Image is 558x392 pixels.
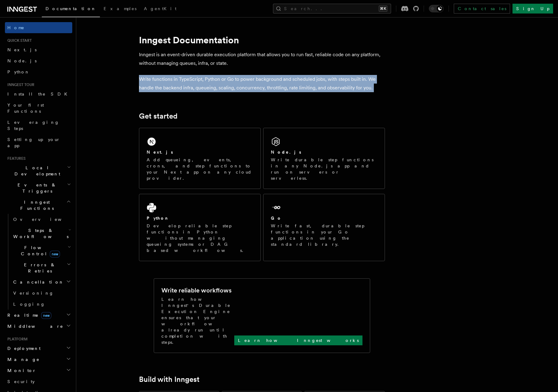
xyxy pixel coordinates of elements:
[5,312,51,318] span: Realtime
[11,245,68,257] span: Flow Control
[13,217,77,222] span: Overview
[13,302,45,307] span: Logging
[5,55,72,66] a: Node.js
[7,103,44,114] span: Your first Functions
[263,128,385,189] a: Node.jsWrite durable step functions in any Node.js app and run on servers or serverless.
[5,337,28,342] span: Platform
[7,69,30,74] span: Python
[5,367,36,374] span: Monitor
[11,299,72,310] a: Logging
[13,291,54,296] span: Versioning
[11,225,72,242] button: Steps & Workflows
[139,75,385,92] p: Write functions in TypeScript, Python or Go to power background and scheduled jobs, with steps bu...
[5,179,72,197] button: Events & Triggers
[5,199,66,211] span: Inngest Functions
[144,6,176,11] span: AgentKit
[238,337,359,343] p: Learn how Inngest works
[273,4,391,14] button: Search...⌘K
[271,215,282,221] h2: Go
[454,4,510,14] a: Contact sales
[5,214,72,310] div: Inngest Functions
[7,25,25,31] span: Home
[5,376,72,387] a: Security
[5,88,72,100] a: Install the SDK
[139,194,261,261] a: PythonDevelop reliable step functions in Python without managing queueing systems or DAG based wo...
[5,100,72,117] a: Your first Functions
[139,112,177,120] a: Get started
[139,50,385,68] p: Inngest is an event-driven durable execution platform that allows you to run fast, reliable code ...
[11,242,72,259] button: Flow Controlnew
[429,5,444,12] button: Toggle dark mode
[5,165,67,177] span: Local Development
[5,66,72,77] a: Python
[5,321,72,332] button: Middleware
[5,354,72,365] button: Manage
[7,92,71,96] span: Install the SDK
[11,262,67,274] span: Errors & Retries
[271,157,377,181] p: Write durable step functions in any Node.js app and run on servers or serverless.
[46,6,96,11] span: Documentation
[5,356,40,363] span: Manage
[5,156,26,161] span: Features
[5,197,72,214] button: Inngest Functions
[5,117,72,134] a: Leveraging Steps
[5,182,67,194] span: Events & Triggers
[234,335,362,345] a: Learn how Inngest works
[161,296,234,345] p: Learn how Inngest's Durable Execution Engine ensures that your workflow already run until complet...
[104,6,137,11] span: Examples
[271,149,301,155] h2: Node.js
[11,276,72,288] button: Cancellation
[5,365,72,376] button: Monitor
[271,223,377,247] p: Write fast, durable step functions in your Go application using the standard library.
[263,194,385,261] a: GoWrite fast, durable step functions in your Go application using the standard library.
[11,227,69,240] span: Steps & Workflows
[11,279,64,285] span: Cancellation
[11,288,72,299] a: Versioning
[5,44,72,55] a: Next.js
[512,4,553,14] a: Sign Up
[11,214,72,225] a: Overview
[140,2,180,17] a: AgentKit
[42,2,100,17] a: Documentation
[147,215,169,221] h2: Python
[41,312,51,319] span: new
[5,345,41,351] span: Deployment
[139,128,261,189] a: Next.jsAdd queueing, events, crons, and step functions to your Next app on any cloud provider.
[147,223,253,253] p: Develop reliable step functions in Python without managing queueing systems or DAG based workflows.
[139,375,200,384] a: Build with Inngest
[11,259,72,276] button: Errors & Retries
[5,82,34,87] span: Inngest tour
[139,34,385,45] h1: Inngest Documentation
[50,251,60,257] span: new
[5,323,63,329] span: Middleware
[147,149,173,155] h2: Next.js
[147,157,253,181] p: Add queueing, events, crons, and step functions to your Next app on any cloud provider.
[100,2,140,17] a: Examples
[5,38,32,43] span: Quick start
[7,58,37,63] span: Node.js
[161,286,232,295] h2: Write reliable workflows
[5,22,72,33] a: Home
[5,162,72,179] button: Local Development
[7,47,37,52] span: Next.js
[379,6,387,12] kbd: ⌘K
[7,379,35,384] span: Security
[7,120,59,131] span: Leveraging Steps
[5,134,72,151] a: Setting up your app
[5,343,72,354] button: Deployment
[5,310,72,321] button: Realtimenew
[7,137,60,148] span: Setting up your app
